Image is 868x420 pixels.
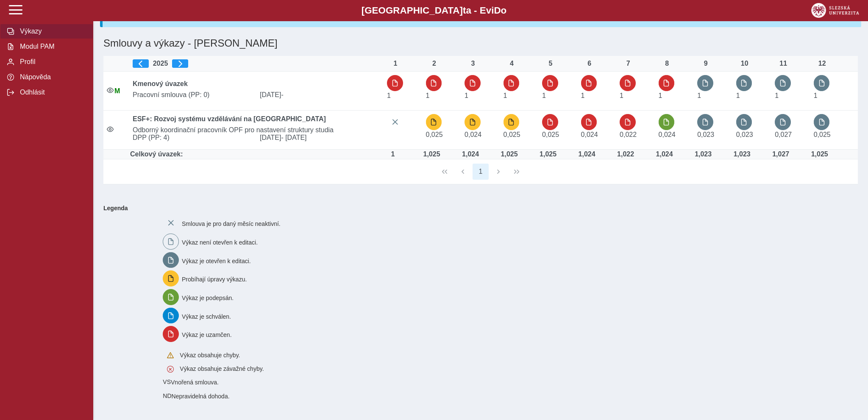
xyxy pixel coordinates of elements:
span: Výkaz obsahuje chyby. [180,352,240,359]
span: Výkaz je schválen. [182,313,231,320]
div: 11 [775,60,792,67]
b: Kmenový úvazek [133,80,188,87]
td: Celkový úvazek: [129,150,384,159]
div: 10 [736,60,753,67]
span: Úvazek : 8 h / den. 40 h / týden. [736,92,740,99]
span: Odborný koordinační pracovník OPF pro nastavení struktury studia [129,126,384,134]
div: 2 [426,60,443,67]
div: Úvazek : 8,192 h / den. 40,96 h / týden. [462,150,479,158]
span: Úvazek : 0,216 h / den. 1,08 h / týden. [775,131,792,138]
b: Legenda [100,201,854,215]
span: Úvazek : 0,176 h / den. 0,88 h / týden. [620,131,637,138]
span: Úvazek : 8 h / den. 40 h / týden. [387,92,391,99]
div: 7 [620,60,637,67]
span: Modul PAM [17,43,86,50]
div: Úvazek : 8,176 h / den. 40,88 h / týden. [617,150,634,158]
span: Výkaz je uzamčen. [182,331,232,338]
span: Úvazek : 8 h / den. 40 h / týden. [465,92,468,99]
span: Výkazy [17,28,86,35]
b: ESF+: Rozvoj systému vzdělávání na [GEOGRAPHIC_DATA] [133,115,326,122]
span: [DATE] [256,134,384,142]
span: Úvazek : 0,2 h / den. 1 h / týden. [542,131,559,138]
img: logo_web_su.png [811,3,859,18]
div: Úvazek : 8,184 h / den. 40,92 h / týden. [695,150,712,158]
span: Úvazek : 0,192 h / den. 0,96 h / týden. [581,131,598,138]
div: 8 [659,60,676,67]
span: - [281,91,283,98]
span: Výkaz není otevřen k editaci. [182,239,258,246]
div: Úvazek : 8,2 h / den. 41 h / týden. [423,150,440,158]
span: Výkaz obsahuje závažné chyby. [180,365,264,372]
span: [DATE] [256,91,384,99]
span: Úvazek : 8 h / den. 40 h / týden. [814,92,818,99]
i: Smlouva je aktivní [107,126,114,133]
span: Úvazek : 0,192 h / den. 0,96 h / týden. [659,131,676,138]
span: DPP (PP: 4) [129,134,256,142]
span: Úvazek : 8 h / den. 40 h / týden. [504,92,507,99]
span: t [463,5,466,16]
span: Nápověda [17,73,86,81]
span: Úvazek : 0,184 h / den. 0,92 h / týden. [736,131,753,138]
span: Pracovní smlouva (PP: 0) [129,91,256,99]
span: Úvazek : 8 h / den. 40 h / týden. [542,92,546,99]
span: Úvazek : 8 h / den. 40 h / týden. [697,92,701,99]
span: Údaje souhlasí s údaji v Magionu [114,87,120,95]
div: 5 [542,60,559,67]
div: Úvazek : 8,192 h / den. 40,96 h / týden. [656,150,673,158]
div: 12 [814,60,831,67]
span: Nepravidelná dohoda. [172,393,230,400]
span: Úvazek : 0,2 h / den. 1 h / týden. [814,131,831,138]
div: 1 [387,60,404,67]
button: 1 [473,164,489,180]
div: 4 [504,60,520,67]
div: Úvazek : 8,2 h / den. 41 h / týden. [540,150,556,158]
span: Smlouva vnořená do kmene [163,378,171,385]
b: [GEOGRAPHIC_DATA] a - Evi [25,5,843,16]
span: o [501,5,507,16]
span: Vnořená smlouva. [171,379,219,386]
span: - [DATE] [281,134,306,141]
span: Výkaz je podepsán. [182,295,234,301]
span: D [494,5,501,16]
i: Smlouva je aktivní [107,87,114,94]
span: Úvazek : 0,2 h / den. 1 h / týden. [426,131,443,138]
span: Úvazek : 8 h / den. 40 h / týden. [775,92,779,99]
span: Úvazek : 0,2 h / den. 1 h / týden. [504,131,520,138]
span: Úvazek : 8 h / den. 40 h / týden. [659,92,662,99]
div: 9 [697,60,714,67]
span: Profil [17,58,86,66]
div: 3 [465,60,481,67]
span: Smlouva je pro daný měsíc neaktivní. [182,220,281,227]
span: Probíhají úpravy výkazu. [182,276,247,283]
div: Úvazek : 8,2 h / den. 41 h / týden. [501,150,518,158]
div: 2025 [133,59,380,68]
span: Odhlásit [17,89,86,96]
span: Smlouva vnořená do kmene [163,392,171,399]
span: Úvazek : 8 h / den. 40 h / týden. [581,92,585,99]
span: Úvazek : 8 h / den. 40 h / týden. [620,92,623,99]
span: Výkaz je otevřen k editaci. [182,257,251,264]
div: 6 [581,60,598,67]
span: Úvazek : 0,192 h / den. 0,96 h / týden. [465,131,481,138]
div: Úvazek : 8 h / den. 40 h / týden. [384,150,401,158]
span: Úvazek : 0,184 h / den. 0,92 h / týden. [697,131,714,138]
h1: Smlouvy a výkazy - [PERSON_NAME] [100,34,734,53]
div: Úvazek : 8,2 h / den. 41 h / týden. [811,150,828,158]
div: Úvazek : 8,192 h / den. 40,96 h / týden. [579,150,595,158]
span: Úvazek : 8 h / den. 40 h / týden. [426,92,430,99]
div: Úvazek : 8,216 h / den. 41,08 h / týden. [772,150,789,158]
div: Úvazek : 8,184 h / den. 40,92 h / týden. [734,150,751,158]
